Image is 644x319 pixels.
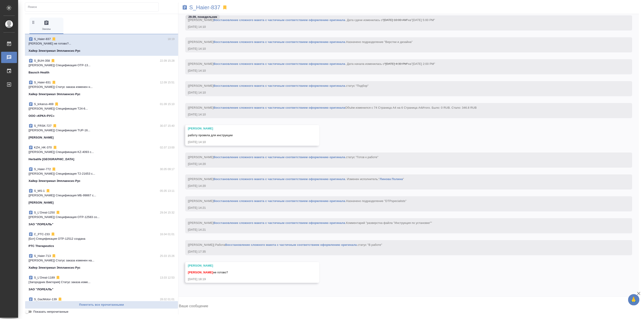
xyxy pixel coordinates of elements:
[188,112,616,117] div: [DATE] 14:10
[160,167,175,171] p: 30.05 09:17
[160,80,175,85] p: 12.09 15:51
[214,84,345,87] a: Восстановление сложного макета с частичным соответствием оформлению оригинала
[29,135,54,140] p: [PERSON_NAME]
[630,295,638,305] span: 🙏
[214,155,345,159] a: Восстановление сложного макета с частичным соответствием оформлению оригинала
[160,189,175,193] p: 05.05 13:11
[29,222,53,227] p: ЗАО "ЛОРЕАЛЬ"
[25,251,178,273] div: S_Haier-71325.03 15:26[[PERSON_NAME]] Статус заказа изменен на...Хайер Электрикал Эпплаенсиз Рус
[53,145,57,150] svg: Отписаться
[188,134,233,137] span: работу провела для инструкции
[160,254,175,258] p: 25.03 15:26
[214,40,345,44] a: Восстановление сложного макета с частичным соответствием оформлению оригинала
[25,56,178,77] div: S_BUH-35822.09 15:28[[PERSON_NAME]] Спецификация OTP-13...Bausch Health
[28,4,159,10] input: Поиск
[33,310,68,314] span: Показать непрочитанные
[160,145,175,150] p: 02.07 13:00
[25,34,178,56] div: S_Haier-83718:19[PERSON_NAME] не готово?...Хайер Электрикал Эпплаенсиз Рус
[188,249,616,254] div: [DATE] 17:35
[422,106,477,109] span: Итого. Было: 0 RUB. Стало: 346.8 RUB
[214,62,345,66] a: Восстановление сложного макета с частичным соответствием оформлению оригинала
[188,184,616,188] div: [DATE] 14:20
[188,243,382,246] span: [[PERSON_NAME]] Работа .
[188,206,616,210] div: [DATE] 14:21
[188,47,616,51] div: [DATE] 14:10
[214,177,345,181] a: Восстановление сложного макета с частичным соответствием оформлению оригинала
[52,254,56,258] svg: Отписаться
[29,237,175,241] p: [Бот] Спецификация OTP-12512 создана
[34,232,50,237] p: C_PTC-233
[34,102,53,106] p: S_krkarus-469
[25,229,178,251] div: C_PTC-23316.04 01:01[Бот] Спецификация OTP-12512 созданаPTC Therapeutics
[160,210,175,215] p: 29.04 15:32
[168,37,175,41] p: 18:19
[188,90,616,95] div: [DATE] 14:10
[25,273,178,294] div: S_L’Oreal-118913.03 12:53[Загородних Виктория] Статус заказа изме...ЗАО "ЛОРЕАЛЬ"
[25,77,178,99] div: S_Haier-83112.09 15:51[[PERSON_NAME]] Статус заказа изменен н...Хайер Электрикал Эпплаенсиз Рус
[25,99,178,121] div: S_krkarus-46901.09 15:10[[PERSON_NAME]] Спецификация T24-6...ООО «КРКА-РУС»
[29,193,175,198] p: [[PERSON_NAME]] Спецификация МБ-99867 с...
[25,301,178,309] button: Пометить все прочитанными
[56,210,60,215] svg: Отписаться
[189,5,220,10] a: S_Haier-837
[358,243,382,246] span: статус "В работе"
[29,106,175,111] p: [[PERSON_NAME]] Спецификация T24-6...
[25,121,178,143] div: S_FRSK-72730.07 15:40[[PERSON_NAME]] Спецификация TUP-16...[PERSON_NAME]
[29,171,175,176] p: [[PERSON_NAME]] Спецификация Т2-21653 с...
[29,215,175,219] p: [[PERSON_NAME]] Спецификация OTP-12583 со...
[225,243,357,246] a: Восстановление сложного макета с частичным соответствием оформлению оригинала
[214,199,345,203] a: Восстановление сложного макета с частичным соответствием оформлению оригинала
[34,275,55,280] p: S_L’Oreal-1189
[29,128,175,133] p: [[PERSON_NAME]] Спецификация TUP-16...
[411,62,435,66] span: "[DATE] 2:00 PM"
[46,189,50,193] svg: Отписаться
[188,271,213,274] span: [PERSON_NAME]
[214,106,345,109] a: Восстановление сложного макета с частичным соответствием оформлению оригинала
[188,126,303,131] div: [PERSON_NAME]
[188,228,616,232] div: [DATE] 14:21
[29,258,175,263] p: [[PERSON_NAME]] Статус заказа изменен на...
[27,302,176,307] span: Пометить все прочитанными
[188,15,217,19] p: 29.09, понедельник
[34,124,52,128] p: S_FRSK-727
[31,20,36,24] svg: Зажми и перетащи, чтобы поменять порядок вкладок
[160,275,175,280] p: 13.03 12:53
[628,294,639,305] button: 🙏
[188,68,616,73] div: [DATE] 14:10
[160,232,175,237] p: 16.04 01:01
[52,80,56,85] svg: Отписаться
[25,164,178,186] div: S_Haier-77230.05 09:17[[PERSON_NAME]] Спецификация Т2-21653 с...Хайер Электрикал Эпплаенсиз Рус
[346,199,406,203] span: Назначено подразделение "DTPspecialists"
[53,124,57,128] svg: Отписаться
[188,140,303,144] div: [DATE] 14:10
[188,199,406,203] span: [[PERSON_NAME] .
[54,102,59,106] svg: Отписаться
[29,287,53,292] p: ЗАО "ЛОРЕАЛЬ"
[29,85,175,89] p: [[PERSON_NAME]] Статус заказа изменен н...
[29,70,49,75] p: Bausch Health
[29,63,175,68] p: [[PERSON_NAME]] Спецификация OTP-13...
[346,221,432,225] span: Комментарий "разверстка файла "Инструкция по установке""
[34,189,45,193] p: S_MS-1
[346,40,413,44] span: Назначено подразделение "Верстки и дизайна"
[160,124,175,128] p: 30.07 15:40
[25,186,178,208] div: S_MS-105.05 13:11[[PERSON_NAME]] Спецификация МБ-99867 с...[PERSON_NAME]
[346,155,378,159] span: статус "Готов к работе"
[29,92,80,96] p: Хайер Электрикал Эпплаенсиз Рус
[29,244,54,248] p: PTC Therapeutics
[51,232,55,237] svg: Отписаться
[34,297,57,302] p: S_GacMotor-139
[188,263,303,268] div: [PERSON_NAME]
[160,59,175,63] p: 22.09 15:28
[188,106,477,109] span: [[PERSON_NAME] Объём изменился с 74 Страница А4 на 6 Страница А4
[188,155,378,159] span: [[PERSON_NAME] .
[188,221,432,225] span: [[PERSON_NAME] .
[29,157,74,162] p: Herbalife [GEOGRAPHIC_DATA]
[29,49,80,53] p: Хайер Электрикал Эпплаенсиз Рус
[58,297,62,302] svg: Отписаться
[384,62,408,66] span: "[DATE] 4:30 PM"
[214,221,345,225] a: Восстановление сложного макета с частичным соответствием оформлению оригинала
[34,254,51,258] p: S_Haier-713
[34,167,51,171] p: S_Haier-772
